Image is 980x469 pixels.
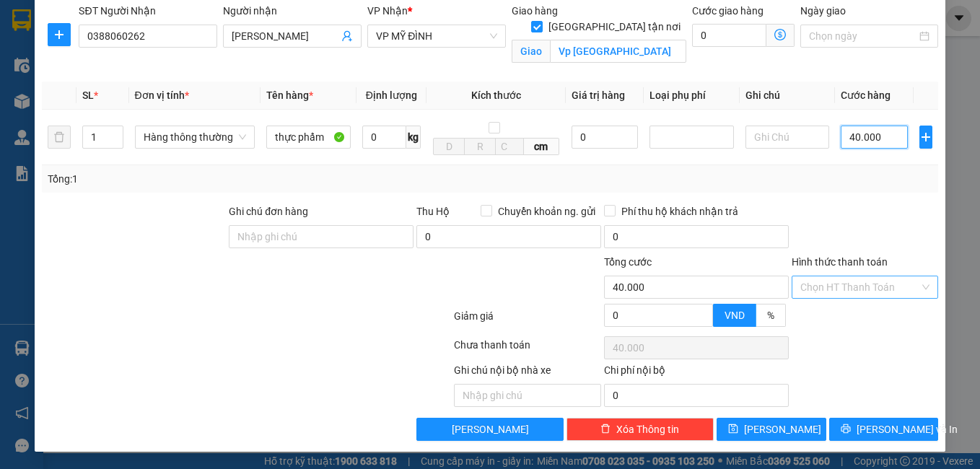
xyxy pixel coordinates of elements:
strong: CHUYỂN PHÁT NHANH AN PHÚ QUÝ [48,12,152,58]
button: save[PERSON_NAME] [717,418,826,441]
input: C [495,138,524,155]
span: Cước hàng [841,89,891,101]
input: Nhập ghi chú [454,384,601,407]
input: Ghi Chú [745,126,829,149]
div: Ghi chú nội bộ nhà xe [454,362,601,384]
div: Người nhận [223,3,362,19]
button: plus [48,23,71,46]
span: [GEOGRAPHIC_DATA], [GEOGRAPHIC_DATA] ↔ [GEOGRAPHIC_DATA] [42,61,158,99]
label: Ngày giao [800,5,846,17]
span: [PERSON_NAME] [744,421,821,437]
span: Tên hàng [266,89,313,101]
span: save [728,424,738,435]
span: [PERSON_NAME] và In [857,421,958,437]
button: printer[PERSON_NAME] và In [829,418,939,441]
th: Ghi chú [740,82,835,110]
label: Cước giao hàng [692,5,764,17]
span: printer [841,424,851,435]
span: kg [406,126,421,149]
span: VP Nhận [367,5,408,17]
div: Chi phí nội bộ [604,362,789,384]
span: Giao [512,40,550,63]
span: Chuyển khoản ng. gửi [492,203,601,219]
span: Phí thu hộ khách nhận trả [616,203,744,219]
span: Xóa Thông tin [616,421,679,437]
input: VD: Bàn, Ghế [266,126,351,149]
span: delete [600,424,611,435]
button: delete [48,126,71,149]
span: VND [725,310,745,321]
span: VP MỸ ĐÌNH [376,25,497,47]
span: % [767,310,774,321]
button: deleteXóa Thông tin [566,418,714,441]
th: Loại phụ phí [644,82,740,110]
span: Hàng thông thường [144,126,246,148]
span: Giao hàng [512,5,558,17]
img: logo [8,58,39,130]
span: user-add [341,30,353,42]
div: Tổng: 1 [48,171,380,187]
span: plus [920,131,932,143]
label: Ghi chú đơn hàng [229,206,308,217]
span: Định lượng [366,89,417,101]
span: SL [82,89,94,101]
input: D [433,138,465,155]
span: Giá trị hàng [572,89,625,101]
button: plus [919,126,932,149]
input: R [464,138,496,155]
input: Giao tận nơi [550,40,686,63]
span: Tổng cước [604,256,652,268]
span: cm [524,138,559,155]
span: [PERSON_NAME] [452,421,529,437]
button: [PERSON_NAME] [416,418,564,441]
span: Kích thước [471,89,521,101]
span: [GEOGRAPHIC_DATA] tận nơi [543,19,686,35]
input: Cước giao hàng [692,24,766,47]
div: Giảm giá [452,308,603,333]
span: Thu Hộ [416,206,450,217]
div: Chưa thanh toán [452,337,603,362]
span: dollar-circle [774,29,786,40]
div: SĐT Người Nhận [79,3,217,19]
input: Ngày giao [809,28,917,44]
span: Đơn vị tính [135,89,189,101]
span: plus [48,29,70,40]
input: Ghi chú đơn hàng [229,225,414,248]
input: 0 [572,126,639,149]
label: Hình thức thanh toán [792,256,888,268]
